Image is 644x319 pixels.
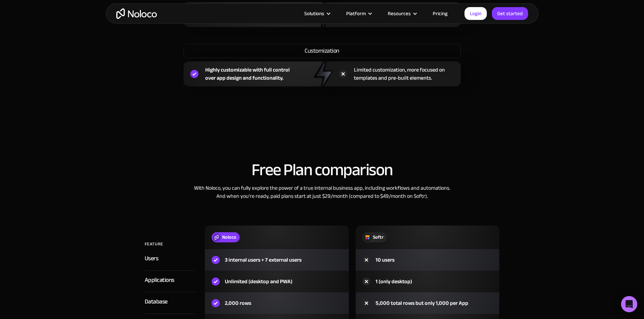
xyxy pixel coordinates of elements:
[373,234,383,241] div: Softr
[492,7,528,20] a: Get started
[376,256,395,264] div: 10 users
[346,9,366,18] div: Platform
[338,9,379,18] div: Platform
[113,184,532,200] div: With Noloco, you can fully explore the power of a true internal business app, including workflows...
[388,9,411,18] div: Resources
[116,8,157,19] a: home
[145,254,159,264] div: Users
[113,161,532,179] h2: Free Plan comparison
[464,7,487,20] a: Login
[184,44,461,58] div: Customization
[205,66,290,82] div: Highly customizable with full control over app design and functionality.
[376,277,412,286] div: 1 (only desktop)
[145,275,174,285] div: Applications
[225,256,302,264] div: 3 internal users + 7 external users
[222,234,236,241] div: Noloco
[304,9,324,18] div: Solutions
[376,299,468,307] div: 5,000 total rows but only 1,000 per App
[354,66,461,82] div: Limited customization, more focused on templates and pre-built elements.
[225,277,292,286] div: Unlimited (desktop and PWA)
[379,9,424,18] div: Resources
[621,296,637,312] div: Open Intercom Messenger
[296,9,338,18] div: Solutions
[145,239,163,249] div: FEATURE
[424,9,456,18] a: Pricing
[225,299,251,307] div: 2,000 rows
[145,297,168,307] div: Database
